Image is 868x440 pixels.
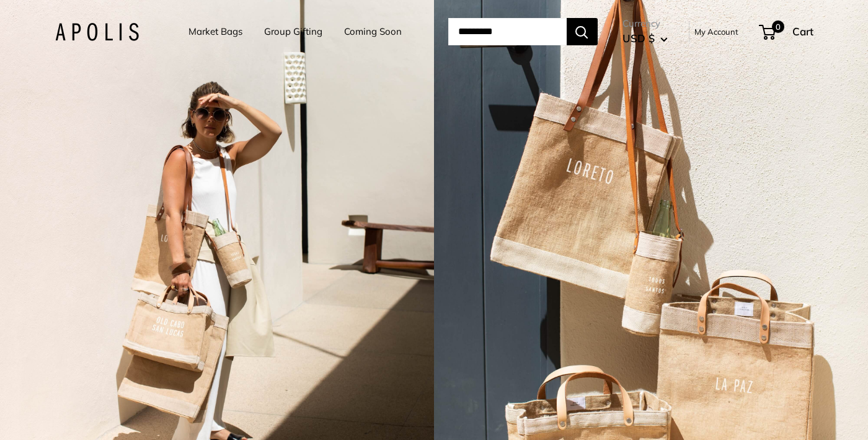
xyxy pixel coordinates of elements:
a: Market Bags [188,23,242,40]
span: Cart [792,25,813,38]
button: USD $ [622,29,668,48]
a: Group Gifting [264,23,322,40]
span: USD $ [622,32,655,45]
button: Search [567,18,598,45]
a: 0 Cart [760,22,813,42]
input: Search... [448,18,567,45]
span: Currency [622,15,668,32]
span: 0 [771,20,784,33]
img: Apolis [55,23,139,41]
a: My Account [694,24,738,39]
a: Coming Soon [344,23,402,40]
